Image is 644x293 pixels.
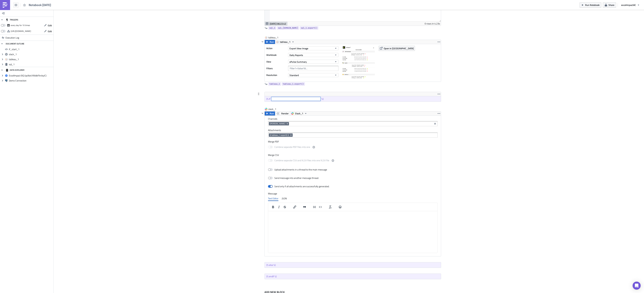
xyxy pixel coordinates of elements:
span: ePulse Summary [289,60,307,64]
label: Attachments [268,129,438,132]
label: Resolution [266,73,286,78]
span: Share [608,3,614,7]
span: Render [281,111,289,115]
span: slack_1 [9,53,53,56]
label: Channels [268,117,438,120]
span: tableau_1.export() [283,82,304,86]
span: sql_1 [9,63,53,66]
div: Text Editor [268,196,278,201]
button: Standard [288,73,338,77]
div: {% endif %} [266,275,277,278]
button: Edit [42,23,53,28]
label: Message [268,192,438,195]
div: DATA EXPLORER [6,67,24,73]
label: Upload attachments in a thread to the main message [268,168,327,171]
button: Remove Tag [286,122,289,125]
div: 0 rows in 4.23s [425,22,440,26]
span: Edit [48,30,52,33]
span: Run [270,111,274,115]
div: %} [321,97,325,100]
span: Run [270,40,274,44]
span: Notebook [DATE] [29,3,51,7]
span: {{ tableau_1.export() }} [270,134,289,136]
a: sql_1.export() [300,26,318,30]
span: [DATE] 06:22:42 [270,22,286,25]
a: sql_1 [268,26,276,30]
label: Filters [266,66,286,71]
button: Export View Image [288,46,338,50]
div: DOCUMENT OUTLINE [6,41,24,47]
label: Action [266,46,286,51]
div: TRIGGERS [6,17,18,23]
button: ePulse Summary [288,60,338,64]
button: [DATE] 06:22:42 [265,22,287,26]
span: slack_1 [268,107,282,111]
button: Remove Tag [290,133,293,137]
label: Merge CSV [268,154,438,157]
a: sql_[DOMAIN_NAME] [277,26,299,30]
span: sql_1.export() [301,26,317,30]
button: Blockquote [302,205,307,209]
button: Insert/edit link [292,205,298,209]
button: Hide content [260,111,264,115]
span: tableau_1 [268,36,282,39]
button: Render [275,111,290,115]
div: JSON [282,196,287,201]
iframe: Rich Text Area [268,211,437,253]
span: Run Notebook [585,3,600,7]
img: PushMetrics [2,2,8,8]
span: Demo Connection [9,79,53,82]
button: Combine separate PDF files into one [312,145,316,149]
span: excelimpact AC [621,3,636,7]
a: tableau_1.export() [282,82,305,86]
button: Italic [276,205,282,209]
button: Emojis [337,205,343,209]
label: Send message into another message thread. [268,177,319,180]
button: Clear selected items [433,122,437,126]
button: tableau_1 [275,40,296,44]
span: Edit [48,24,52,27]
span: ExcelImpact BQ (qsNo4YAAdkFknbyiC) [9,74,53,77]
button: Hide content [260,40,264,44]
div: Send only if all attachments are successfully generated. [274,185,329,188]
button: Open in [GEOGRAPHIC_DATA] [379,46,415,51]
label: Combine separate CSV and XLSX files into one XLSX file [268,159,335,163]
button: Edit [42,29,53,34]
button: Run [265,111,275,115]
span: tableau_1 [280,40,290,44]
span: Standard [289,73,299,77]
span: tableau_1 [269,82,280,86]
button: Insert code block [317,205,323,209]
label: Workbook [266,52,286,57]
a: tableau_1 [268,82,281,86]
span: Execution Log [6,35,19,41]
span: sql_1 [269,26,275,30]
span: if_start_1 [9,48,53,51]
button: Run Notebook [580,2,601,8]
label: Merge PDF [268,140,438,143]
button: Bold [270,205,276,209]
span: Daily Reports [289,53,303,57]
div: {% else %} [266,263,276,267]
span: tableau_1 [9,58,53,61]
div: https://pushmetrics.io/api/v1/report/6RljOXzo9K/webhook?token=1a9f69adff9b43398feb5490d200531b [11,29,31,34]
div: {% if [266,97,271,100]
img: View Image [342,46,375,79]
button: Insert code line [312,205,317,209]
button: Slack_1 [290,111,308,115]
button: Combine separate CSV and XLSX files into one XLSX file [331,159,335,163]
span: Export View Image [289,47,308,50]
label: Combine separate PDF files into one [268,145,316,149]
button: Strikethrough [282,205,288,209]
span: Open in [GEOGRAPHIC_DATA] [384,47,414,50]
div: every day for 10 times [11,23,30,28]
div: Open Intercom Messenger [633,282,641,290]
button: Share [603,2,616,8]
label: View [266,59,286,64]
input: Filter1=Value1&... [288,66,338,71]
button: Clear formatting [327,205,333,209]
span: Slack_1 [295,111,303,115]
button: excelimpactAC [620,2,641,8]
button: Daily Reports [288,53,338,57]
